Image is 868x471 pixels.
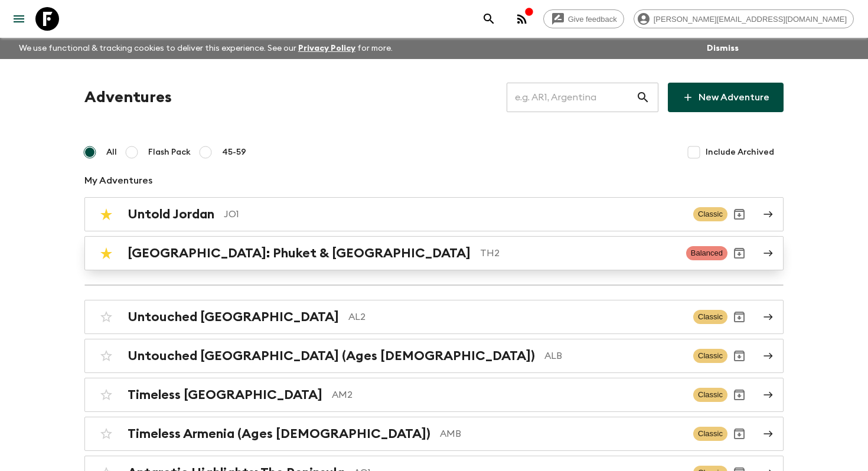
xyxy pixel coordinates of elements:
p: AM2 [332,388,684,402]
p: AMB [440,427,684,441]
a: Timeless Armenia (Ages [DEMOGRAPHIC_DATA])AMBClassicArchive [84,417,784,451]
span: Classic [693,207,727,221]
p: TH2 [480,246,677,260]
span: Classic [693,427,727,441]
a: Give feedback [543,9,624,28]
span: [PERSON_NAME][EMAIL_ADDRESS][DOMAIN_NAME] [647,15,853,24]
span: 45-59 [222,146,246,158]
button: Archive [727,305,751,329]
h2: Untold Jordan [128,207,214,222]
span: Classic [693,349,727,363]
button: menu [7,7,31,31]
p: We use functional & tracking cookies to deliver this experience. See our for more. [14,38,397,59]
h1: Adventures [84,86,172,109]
h2: Untouched [GEOGRAPHIC_DATA] [128,309,339,325]
button: Archive [727,241,751,265]
a: [GEOGRAPHIC_DATA]: Phuket & [GEOGRAPHIC_DATA]TH2BalancedArchive [84,236,784,270]
h2: Timeless Armenia (Ages [DEMOGRAPHIC_DATA]) [128,426,430,441]
div: [PERSON_NAME][EMAIL_ADDRESS][DOMAIN_NAME] [634,9,854,28]
button: Archive [727,422,751,446]
a: Untold JordanJO1ClassicArchive [84,197,784,231]
span: All [106,146,117,158]
h2: [GEOGRAPHIC_DATA]: Phuket & [GEOGRAPHIC_DATA] [128,246,471,261]
span: Give feedback [562,15,624,24]
button: Archive [727,202,751,226]
p: My Adventures [84,174,784,188]
h2: Timeless [GEOGRAPHIC_DATA] [128,387,322,403]
p: JO1 [224,207,684,221]
span: Classic [693,310,727,324]
a: Untouched [GEOGRAPHIC_DATA] (Ages [DEMOGRAPHIC_DATA])ALBClassicArchive [84,339,784,373]
button: Archive [727,344,751,368]
span: Balanced [686,246,727,260]
a: Untouched [GEOGRAPHIC_DATA]AL2ClassicArchive [84,300,784,334]
p: AL2 [348,310,684,324]
a: Timeless [GEOGRAPHIC_DATA]AM2ClassicArchive [84,378,784,412]
button: Archive [727,383,751,407]
span: Classic [693,388,727,402]
span: Include Archived [706,146,774,158]
button: Dismiss [704,40,742,57]
a: New Adventure [668,83,784,112]
span: Flash Pack [148,146,191,158]
button: search adventures [477,7,501,31]
a: Privacy Policy [298,44,355,53]
input: e.g. AR1, Argentina [507,81,636,114]
p: ALB [544,349,684,363]
h2: Untouched [GEOGRAPHIC_DATA] (Ages [DEMOGRAPHIC_DATA]) [128,348,535,364]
